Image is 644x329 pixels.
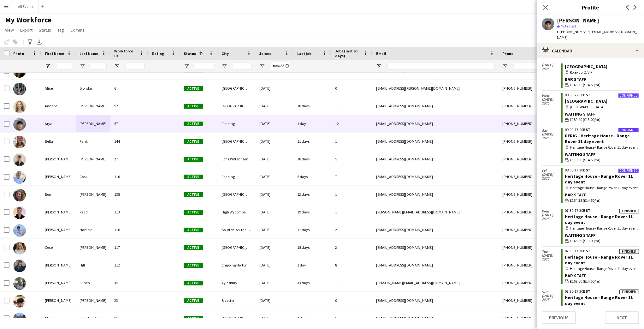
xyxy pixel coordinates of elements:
[152,51,164,56] span: Rating
[110,97,148,115] div: 92
[13,295,26,308] img: Christopher Carradine
[91,62,107,70] input: Last Name Filter Input
[565,254,633,266] a: Heritage House - Range Rover 11 day event
[256,186,293,203] div: [DATE]
[331,309,372,327] div: 5
[218,274,256,291] div: Aylesbury
[561,24,576,28] span: Not rated
[565,69,639,75] div: Rolex vol 2. VIP
[570,278,601,284] span: £162.50 (£14.50/hr)
[372,256,499,274] div: [EMAIL_ADDRESS][DOMAIN_NAME]
[331,133,372,150] div: 1
[41,256,76,274] div: [PERSON_NAME]
[499,292,579,309] div: [PHONE_NUMBER]
[76,292,110,309] div: [PERSON_NAME]
[372,150,499,168] div: [EMAIL_ADDRESS][DOMAIN_NAME]
[76,256,110,274] div: Hill
[293,203,331,221] div: 19 days
[583,289,591,294] span: BST
[110,150,148,168] div: 27
[256,221,293,238] div: [DATE]
[537,3,644,11] h3: Profile
[184,63,189,69] button: Open Filter Menu
[565,64,608,69] a: [GEOGRAPHIC_DATA]
[372,309,499,327] div: [EMAIL_ADDRESS][DOMAIN_NAME]
[184,316,203,321] span: Active
[76,274,110,291] div: Clinch
[35,38,43,46] app-action-btn: Export XLSX
[55,26,67,34] a: Tag
[499,274,579,291] div: [PHONE_NUMBER]
[542,169,561,173] span: Fri
[222,63,227,69] button: Open Filter Menu
[293,186,331,203] div: 12 days
[5,15,51,25] span: My Workforce
[331,150,372,168] div: 5
[110,221,148,238] div: 116
[256,150,293,168] div: [DATE]
[222,51,229,56] span: City
[110,168,148,185] div: 110
[218,256,256,274] div: Chipping Norton
[13,313,26,325] img: Clover Bayntun-Coward
[13,153,26,166] img: Benjamin Thompson
[570,82,601,88] span: £146.25 (£14.50/hr)
[110,256,148,274] div: 112
[13,242,26,254] img: Cece Vass
[565,232,639,238] div: Waiting Staff
[184,210,203,215] span: Active
[331,221,372,238] div: 2
[372,97,499,115] div: [EMAIL_ADDRESS][DOMAIN_NAME]
[76,133,110,150] div: Rank
[297,51,311,56] span: Last job
[499,80,579,97] div: [PHONE_NUMBER]
[372,80,499,97] div: [EMAIL_ADDRESS][PERSON_NAME][DOMAIN_NAME]
[565,145,639,150] div: Heritage House - Range Rover 11 day event
[514,62,576,70] input: Phone Filter Input
[41,150,76,168] div: [PERSON_NAME]
[39,27,51,33] span: Status
[542,101,561,105] span: 2025
[110,133,148,150] div: 144
[110,239,148,256] div: 117
[293,309,331,327] div: 3 days
[76,150,110,168] div: [PERSON_NAME]
[218,203,256,221] div: High Wycombe
[110,115,148,132] div: 57
[331,239,372,256] div: 2
[41,203,76,221] div: [PERSON_NAME]
[372,292,499,309] div: [EMAIL_ADDRESS][DOMAIN_NAME]
[542,132,561,136] span: [DATE]
[542,294,561,298] span: [DATE]
[68,26,87,34] a: Comms
[565,104,639,110] div: [GEOGRAPHIC_DATA]
[372,115,499,132] div: [EMAIL_ADDRESS][DOMAIN_NAME]
[583,127,591,132] span: BST
[13,136,26,148] img: Bella Rank
[13,51,24,56] span: Photo
[335,49,361,58] span: Jobs (last 90 days)
[537,43,644,58] div: Calendar
[259,63,265,69] button: Open Filter Menu
[41,292,76,309] div: [PERSON_NAME]
[331,186,372,203] div: 1
[218,115,256,132] div: Reading
[13,0,39,13] button: All Events
[542,213,561,217] span: [DATE]
[259,51,272,56] span: Joined
[41,115,76,132] div: Arya
[376,63,382,69] button: Open Filter Menu
[565,225,639,231] div: Heritage House - Range Rover 11 day event
[218,239,256,256] div: [GEOGRAPHIC_DATA]
[5,27,14,33] span: View
[499,221,579,238] div: [PHONE_NUMBER]
[13,277,26,290] img: Christina Clinch
[502,51,513,56] span: Phone
[565,249,639,253] div: 07:30-17:30
[256,133,293,150] div: [DATE]
[499,133,579,150] div: [PHONE_NUMBER]
[110,186,148,203] div: 135
[256,168,293,185] div: [DATE]
[583,168,591,172] span: BST
[256,292,293,309] div: [DATE]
